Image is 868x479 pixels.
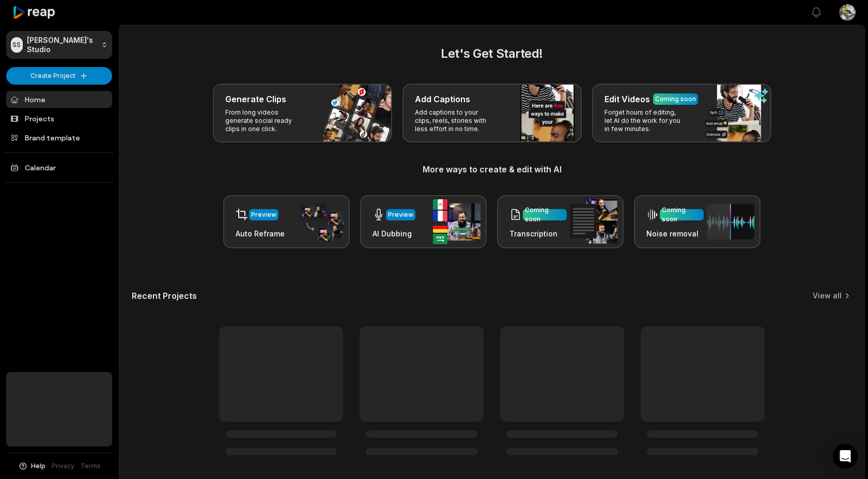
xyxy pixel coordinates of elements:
[707,204,754,239] img: noise_removal.png
[31,461,45,471] span: Help
[415,93,470,105] h3: Add Captions
[6,91,112,108] a: Home
[81,461,101,471] a: Terms
[655,94,696,104] div: Coming soon
[225,108,305,133] p: From long videos generate social ready clips in one click.
[373,228,415,239] h3: AI Dubbing
[18,461,45,471] button: Help
[605,93,650,105] h3: Edit Videos
[296,202,344,242] img: auto_reframe.png
[27,36,97,54] p: [PERSON_NAME]'s Studio
[251,210,276,219] div: Preview
[570,199,617,244] img: transcription.png
[646,228,704,239] h3: Noise removal
[662,205,702,224] div: Coming soon
[6,67,112,85] button: Create Project
[225,93,286,105] h3: Generate Clips
[11,37,23,53] div: SS
[52,461,74,471] a: Privacy
[6,110,112,127] a: Projects
[415,108,495,133] p: Add captions to your clips, reels, stories with less effort in no time.
[132,44,852,63] h2: Let's Get Started!
[132,291,197,301] h2: Recent Projects
[388,210,413,219] div: Preview
[6,159,112,176] a: Calendar
[833,444,858,469] div: Open Intercom Messenger
[509,228,567,239] h3: Transcription
[525,205,565,224] div: Coming soon
[813,291,842,301] a: View all
[433,199,481,244] img: ai_dubbing.png
[605,108,685,133] p: Forget hours of editing, let AI do the work for you in few minutes.
[236,228,285,239] h3: Auto Reframe
[6,129,112,146] a: Brand template
[132,163,852,175] h3: More ways to create & edit with AI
